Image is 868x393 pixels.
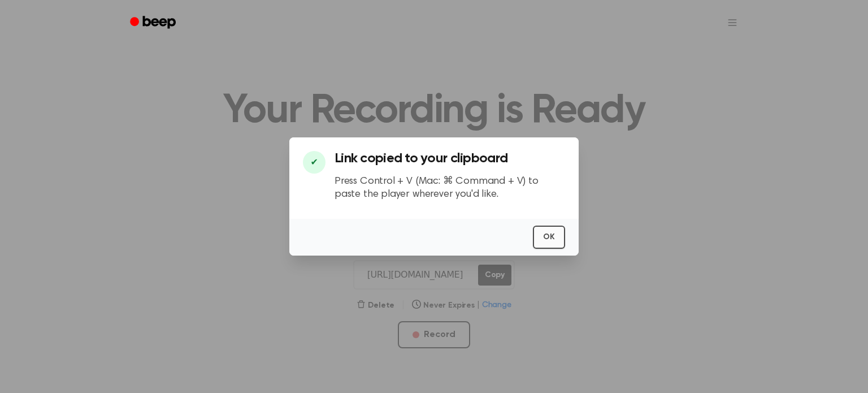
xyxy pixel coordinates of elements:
[335,175,565,201] p: Press Control + V (Mac: ⌘ Command + V) to paste the player wherever you'd like.
[533,226,565,249] button: OK
[122,12,186,34] a: Beep
[303,151,325,174] div: ✔
[335,151,565,166] h3: Link copied to your clipboard
[719,9,746,36] button: Open menu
